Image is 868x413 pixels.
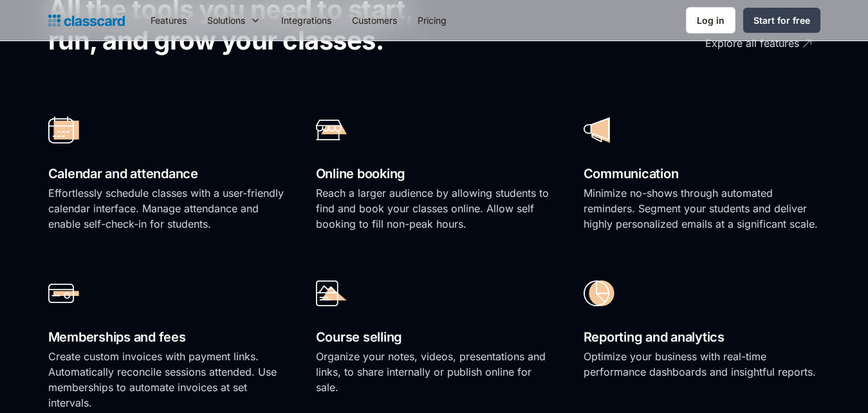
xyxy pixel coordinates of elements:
[584,326,820,349] h2: Reporting and analytics
[316,326,553,349] h2: Course selling
[342,6,407,35] a: Customers
[753,14,810,27] div: Start for free
[697,14,725,27] div: Log in
[316,185,553,232] p: Reach a larger audience by allowing students to find and book your classes online. Allow self boo...
[407,6,457,35] a: Pricing
[316,163,553,185] h2: Online booking
[48,163,285,185] h2: Calendar and attendance
[207,14,245,27] div: Solutions
[140,6,197,35] a: Features
[686,7,735,33] a: Log in
[584,163,820,185] h2: Communication
[271,6,342,35] a: Integrations
[634,26,814,61] a: Explore all features
[584,185,820,232] p: Minimize no-shows through automated reminders. Segment your students and deliver highly personali...
[316,349,553,395] p: Organize your notes, videos, presentations and links, to share internally or publish online for s...
[743,8,820,33] a: Start for free
[48,326,285,349] h2: Memberships and fees
[197,6,271,35] div: Solutions
[48,349,285,410] p: Create custom invoices with payment links. Automatically reconcile sessions attended. Use members...
[584,349,820,380] p: Optimize your business with real-time performance dashboards and insightful reports.
[48,185,285,232] p: Effortlessly schedule classes with a user-friendly calendar interface. Manage attendance and enab...
[48,12,125,30] a: Logo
